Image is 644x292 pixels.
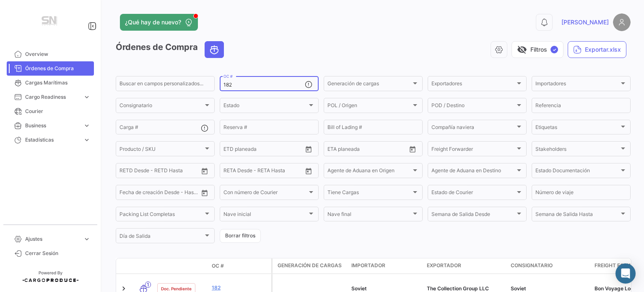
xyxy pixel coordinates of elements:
[535,82,619,88] span: Importadores
[212,284,268,292] a: 182
[273,258,348,274] datatable-header-cell: Generación de cargas
[512,41,563,58] button: visibility_offFiltros✓
[351,285,367,292] span: Soviet
[119,104,203,110] span: Consignatario
[535,169,619,175] span: Estado Documentación
[511,285,526,292] span: Soviet
[145,281,151,288] span: 1
[427,285,489,292] span: The Collection Group LLC
[119,169,135,175] input: Desde
[613,13,631,31] img: placeholder-user.png
[348,258,423,274] datatable-header-cell: Importador
[220,229,261,243] button: Borrar filtros
[431,191,515,197] span: Estado de Courier
[25,108,91,115] span: Courier
[302,165,315,177] button: Open calendar
[25,79,91,87] span: Cargas Marítimas
[431,82,515,88] span: Exportadores
[25,93,80,101] span: Cargo Readiness
[244,169,282,175] input: Hasta
[125,18,181,26] span: ¿Qué hay de nuevo?
[568,41,626,58] button: Exportar.xlsx
[431,147,515,153] span: Freight Forwarder
[116,41,226,58] h3: Órdenes de Compra
[278,262,342,269] span: Generación de cargas
[7,47,94,61] a: Overview
[25,235,80,243] span: Ajustes
[511,262,553,269] span: Consignatario
[29,10,71,34] img: Manufactura+Logo.png
[406,143,419,155] button: Open calendar
[327,213,411,218] span: Nave final
[25,136,80,144] span: Estadísticas
[83,93,91,101] span: expand_more
[198,165,211,177] button: Open calendar
[119,147,203,153] span: Producto / SKU
[327,147,343,153] input: Desde
[223,213,307,218] span: Nave inicial
[561,18,609,26] span: [PERSON_NAME]
[83,235,91,243] span: expand_more
[427,262,461,269] span: Exportador
[205,42,223,58] button: Ocean
[348,147,386,153] input: Hasta
[351,262,385,269] span: Importador
[119,191,135,197] input: Desde
[7,104,94,118] a: Courier
[431,213,515,218] span: Semana de Salida Desde
[25,122,80,129] span: Business
[140,191,178,197] input: Hasta
[507,258,591,274] datatable-header-cell: Consignatario
[154,263,208,269] datatable-header-cell: Estado Doc.
[25,65,91,72] span: Órdenes de Compra
[119,213,203,218] span: Packing List Completas
[551,46,558,53] span: ✓
[327,82,411,88] span: Generación de cargas
[535,126,619,132] span: Etiquetas
[223,104,307,110] span: Estado
[327,191,411,197] span: Tiene Cargas
[423,258,507,274] datatable-header-cell: Exportador
[615,263,636,284] div: Abrir Intercom Messenger
[25,250,91,257] span: Cerrar Sesión
[133,263,154,269] datatable-header-cell: Modo de Transporte
[431,126,515,132] span: Compañía naviera
[83,122,91,129] span: expand_more
[223,147,239,153] input: Desde
[7,76,94,90] a: Cargas Marítimas
[212,262,224,270] span: OC #
[25,50,91,58] span: Overview
[7,61,94,76] a: Órdenes de Compra
[120,14,198,31] button: ¿Qué hay de nuevo?
[535,147,619,153] span: Stakeholders
[431,104,515,110] span: POD / Destino
[223,191,307,197] span: Con número de Courier
[327,104,411,110] span: POL / Origen
[302,143,315,155] button: Open calendar
[244,147,282,153] input: Hasta
[223,169,239,175] input: Desde
[431,169,515,175] span: Agente de Aduana en Destino
[517,45,527,55] span: visibility_off
[83,136,91,144] span: expand_more
[161,285,192,292] span: Doc. Pendiente
[140,169,178,175] input: Hasta
[535,213,619,218] span: Semana de Salida Hasta
[327,169,411,175] span: Agente de Aduana en Origen
[119,234,203,240] span: Día de Salida
[198,187,211,199] button: Open calendar
[208,259,271,273] datatable-header-cell: OC #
